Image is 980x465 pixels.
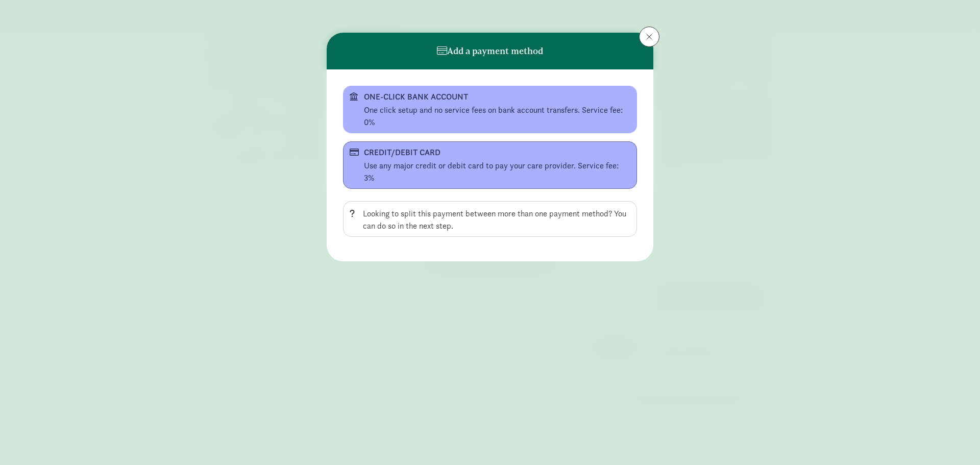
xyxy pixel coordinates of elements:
div: Use any major credit or debit card to pay your care provider. Service fee: 3% [364,160,630,184]
h6: Add a payment method [437,46,543,56]
div: ONE-CLICK BANK ACCOUNT [364,91,614,103]
div: CREDIT/DEBIT CARD [364,146,614,159]
button: CREDIT/DEBIT CARD Use any major credit or debit card to pay your care provider. Service fee: 3% [343,141,637,189]
div: Looking to split this payment between more than one payment method? You can do so in the next step. [363,208,630,232]
div: One click setup and no service fees on bank account transfers. Service fee: 0% [364,104,630,129]
button: ONE-CLICK BANK ACCOUNT One click setup and no service fees on bank account transfers. Service fee... [343,86,637,133]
